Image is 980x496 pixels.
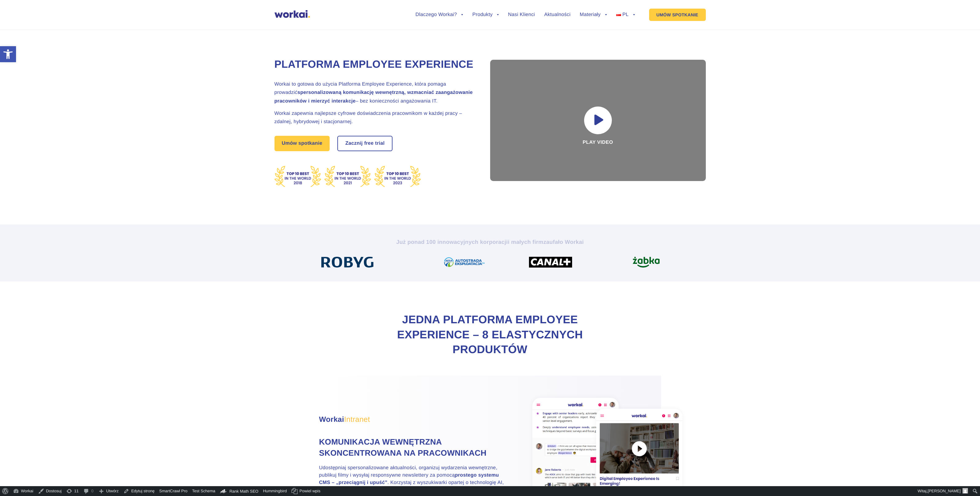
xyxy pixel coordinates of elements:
a: Test Schema [190,486,218,496]
a: Dostosuj [36,486,64,496]
p: Udostępniaj spersonalizowane aktualności, organizuj wydarzenia wewnętrzne, publikuj filmy i wysył... [319,464,504,494]
a: Produkty [472,12,499,17]
strong: prostego systemu CMS [319,473,499,485]
a: SmartCrawl Pro [157,486,190,496]
a: Umów spotkanie [274,136,330,151]
h2: Workai to gotowa do użycia Platforma Employee Experience, która pomaga prowadzić – bez koniecznoś... [274,80,475,105]
span: [PERSON_NAME] [928,489,961,493]
span: Intranet [344,415,370,424]
span: Rank Math SEO [230,489,258,494]
a: Workai [11,486,36,496]
strong: – „przeciągnij i upuść” [332,480,388,485]
span: 0 [91,486,93,496]
div: Play video [490,60,706,181]
h1: Platforma Employee Experience [274,58,475,72]
i: i małych firm [508,239,543,245]
a: Zacznij free trial [338,136,392,151]
a: Witaj, [916,486,970,496]
span: Utwórz [106,486,119,496]
h2: Już ponad 100 innowacyjnych korporacji zaufało Workai [319,238,661,246]
a: Hummingbird [261,486,289,496]
a: Dlaczego Workai? [416,12,463,17]
h2: Jedna Platforma Employee Experience – 8 elastycznych produktów [367,312,613,357]
a: Materiały [580,12,607,17]
a: Aktualności [544,12,570,17]
h2: Workai zapewnia najlepsze cyfrowe doświadczenia pracownikom w każdej pracy – zdalnej, hybrydowej ... [274,109,475,126]
a: Nasi Klienci [508,12,535,17]
a: Kokpit Rank Math [218,486,261,496]
a: Edytuj stronę [121,486,157,496]
h3: Workai [319,414,504,425]
span: Powiel wpis [299,486,320,496]
strong: spersonalizowaną komunikację wewnętrzną, wzmacniać zaangażowanie pracowników i mierzyć interakcje [274,90,473,103]
a: UMÓW SPOTKANIE [649,9,706,21]
span: 11 [74,486,79,496]
h4: Komunikacja wewnętrzna skoncentrowana na pracownikach [319,436,504,459]
span: PL [622,12,628,17]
